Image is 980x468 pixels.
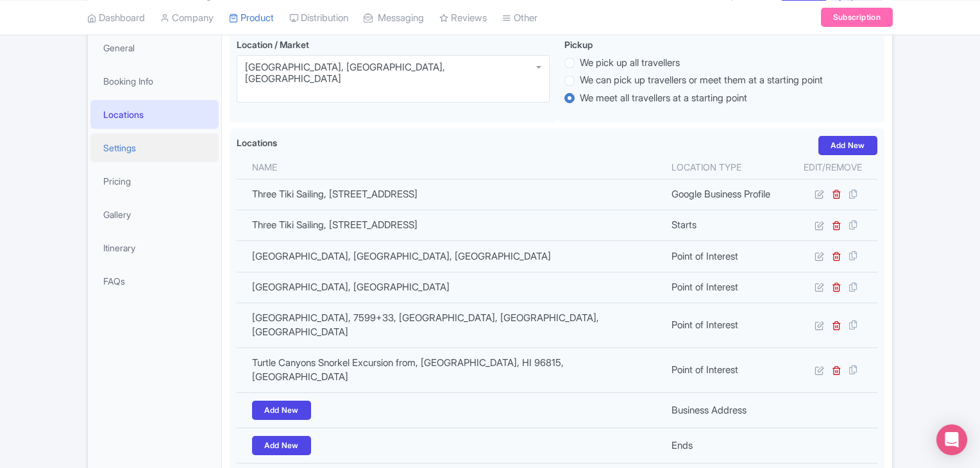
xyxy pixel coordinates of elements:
[664,392,788,428] td: Business Address
[664,241,788,272] td: Point of Interest
[237,179,664,210] td: Three Tiki Sailing, [STREET_ADDRESS]
[664,155,788,180] th: Location type
[821,8,893,27] a: Subscription
[237,272,664,303] td: [GEOGRAPHIC_DATA], [GEOGRAPHIC_DATA]
[237,136,277,149] label: Locations
[237,210,664,240] td: Three Tiki Sailing, [STREET_ADDRESS]
[90,133,219,162] a: Settings
[664,303,788,347] td: Point of Interest
[818,136,877,155] a: Add New
[90,33,219,62] a: General
[580,73,823,88] label: We can pick up travellers or meet them at a starting point
[252,401,311,420] a: Add New
[664,179,788,210] td: Google Business Profile
[245,62,541,85] div: [GEOGRAPHIC_DATA], [GEOGRAPHIC_DATA], [GEOGRAPHIC_DATA]
[252,436,311,455] a: Add New
[664,210,788,240] td: Starts
[90,67,219,96] a: Booking Info
[237,303,664,347] td: [GEOGRAPHIC_DATA], 7599+33, [GEOGRAPHIC_DATA], [GEOGRAPHIC_DATA], [GEOGRAPHIC_DATA]
[664,272,788,303] td: Point of Interest
[90,100,219,129] a: Locations
[237,155,664,180] th: Name
[664,428,788,463] td: Ends
[936,424,967,455] div: Open Intercom Messenger
[237,347,664,392] td: Turtle Canyons Snorkel Excursion from, [GEOGRAPHIC_DATA], HI 96815, [GEOGRAPHIC_DATA]
[90,200,219,229] a: Gallery
[90,167,219,196] a: Pricing
[237,39,309,50] span: Location / Market
[90,267,219,296] a: FAQs
[564,39,593,50] span: Pickup
[580,56,680,71] label: We pick up all travellers
[90,233,219,262] a: Itinerary
[237,241,664,272] td: [GEOGRAPHIC_DATA], [GEOGRAPHIC_DATA], [GEOGRAPHIC_DATA]
[664,347,788,392] td: Point of Interest
[580,91,747,106] label: We meet all travellers at a starting point
[788,155,877,180] th: Edit/Remove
